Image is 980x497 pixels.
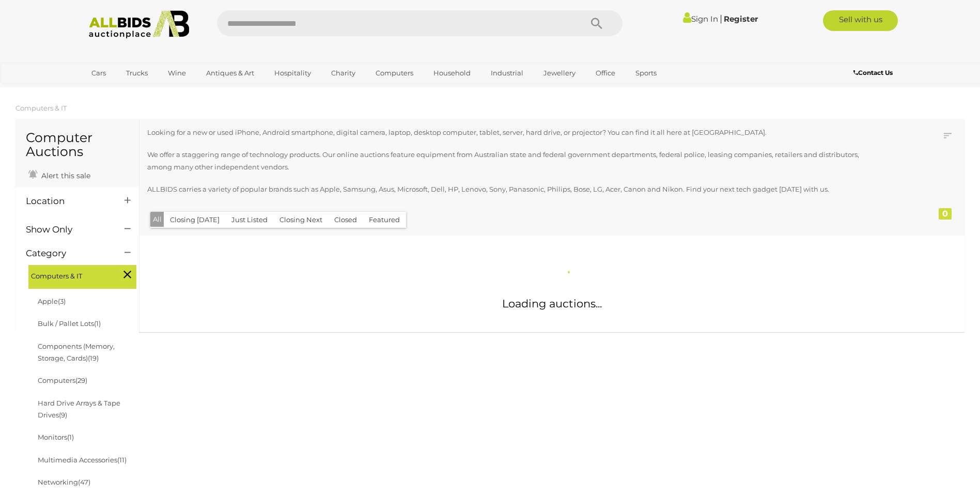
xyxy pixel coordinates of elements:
a: Alert this sale [26,167,93,182]
a: Hospitality [268,65,318,82]
button: Closing Next [273,212,329,228]
h4: Location [26,196,109,206]
a: Office [589,65,622,82]
a: Computers & IT [15,104,67,112]
a: Register [724,14,758,24]
div: 0 [939,208,952,220]
span: (1) [94,319,101,328]
span: Loading auctions... [502,297,602,310]
span: (3) [58,297,66,305]
h4: Category [26,248,109,258]
button: Closed [328,212,363,228]
img: Allbids.com.au [83,10,195,39]
a: Multimedia Accessories(11) [38,456,127,464]
h1: Computer Auctions [26,131,129,159]
a: Sell with us [823,10,898,31]
p: ALLBIDS carries a variety of popular brands such as Apple, Samsung, Asus, Microsoft, Dell, HP, Le... [147,183,881,195]
a: Monitors(1) [38,433,74,441]
a: Apple(3) [38,297,66,305]
a: Trucks [119,65,154,82]
p: Looking for a new or used iPhone, Android smartphone, digital camera, laptop, desktop computer, t... [147,127,881,138]
a: Sports [629,65,663,82]
span: (29) [75,376,87,384]
span: Alert this sale [39,171,90,180]
a: Components (Memory, Storage, Cards)(19) [38,342,115,362]
a: Jewellery [537,65,582,82]
a: Hard Drive Arrays & Tape Drives(9) [38,399,120,419]
span: Computers & IT [31,268,108,282]
a: Household [427,65,477,82]
a: Bulk / Pallet Lots(1) [38,319,101,328]
a: Industrial [484,65,530,82]
p: We offer a staggering range of technology products. Our online auctions feature equipment from Au... [147,149,881,173]
a: Computers [369,65,420,82]
span: (19) [88,354,99,362]
a: Charity [324,65,362,82]
a: Computers(29) [38,376,87,384]
a: Contact Us [853,67,895,79]
a: Wine [161,65,193,82]
h4: Show Only [26,225,109,235]
span: | [720,13,722,24]
button: Search [571,10,623,36]
span: (9) [59,411,67,419]
a: Networking(47) [38,478,90,486]
button: Featured [363,212,406,228]
span: (1) [67,433,74,441]
a: Sign In [683,14,718,24]
span: (11) [117,456,127,464]
span: (47) [78,478,90,486]
b: Contact Us [853,69,893,76]
a: Cars [85,65,113,82]
a: [GEOGRAPHIC_DATA] [85,82,172,99]
button: All [150,212,164,227]
button: Closing [DATE] [164,212,226,228]
a: Antiques & Art [199,65,261,82]
button: Just Listed [225,212,274,228]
